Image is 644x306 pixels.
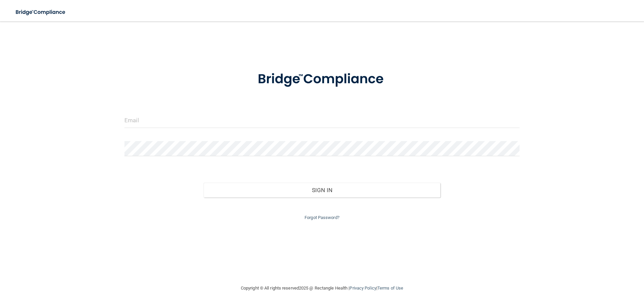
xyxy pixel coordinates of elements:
[244,62,400,97] img: bridge_compliance_login_screen.278c3ca4.svg
[377,286,403,291] a: Terms of Use
[528,258,636,285] iframe: Drift Widget Chat Controller
[305,215,339,220] a: Forgot Password?
[204,183,441,198] button: Sign In
[350,286,376,291] a: Privacy Policy
[124,113,520,128] input: Email
[200,277,444,299] div: Copyright © All rights reserved 2025 @ Rectangle Health | |
[10,5,72,19] img: bridge_compliance_login_screen.278c3ca4.svg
